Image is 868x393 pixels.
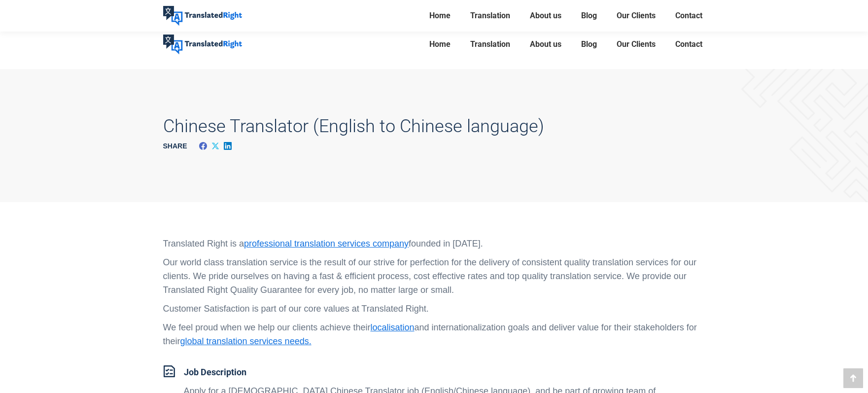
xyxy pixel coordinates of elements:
[617,39,656,49] span: Our Clients
[675,39,702,49] span: Contact
[163,116,544,137] h1: Chinese Translator (English to Chinese language)
[530,39,561,49] span: About us
[470,11,510,21] span: Translation
[163,35,242,54] img: Translated Right
[222,134,234,158] a: LinkedIn
[163,6,242,26] img: Translated Right
[578,29,600,60] a: Blog
[197,134,209,158] a: Facebook
[370,322,414,332] a: localisation
[527,9,564,23] a: About us
[578,9,600,23] a: Blog
[429,11,451,21] span: Home
[429,39,451,49] span: Home
[527,29,564,60] a: About us
[163,255,705,297] p: Our world class translation service is the result of our strive for perfection for the delivery o...
[467,29,513,60] a: Translation
[426,9,453,23] a: Home
[426,29,453,60] a: Home
[614,9,659,23] a: Our Clients
[163,302,705,316] p: Customer Satisfaction is part of our core values at Translated Right.
[672,9,705,23] a: Contact
[163,365,175,377] img: null
[163,237,705,250] p: Translated Right is a founded in [DATE].
[180,336,312,346] a: global translation services needs.
[163,321,705,348] p: We feel proud when we help our clients achieve their and internationalization goals and deliver v...
[244,239,409,249] a: professional translation services company
[163,134,197,158] div: Share
[467,9,513,23] a: Translation
[614,29,659,60] a: Our Clients
[581,11,597,21] span: Blog
[184,365,705,379] h5: Job Description
[581,39,597,49] span: Blog
[470,39,510,49] span: Translation
[617,11,656,21] span: Our Clients
[530,11,561,21] span: About us
[672,29,705,60] a: Contact
[675,11,702,21] span: Contact
[209,134,222,158] a: X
